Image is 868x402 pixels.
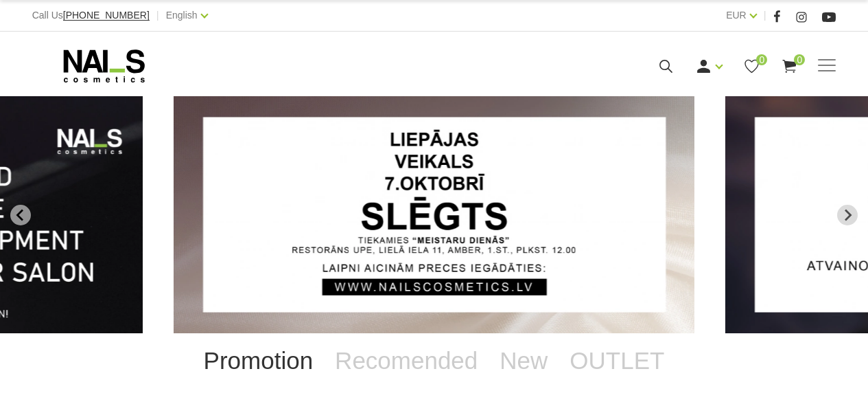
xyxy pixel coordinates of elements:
[756,54,767,65] span: 0
[743,58,760,75] a: 0
[156,7,159,24] span: |
[193,333,325,388] a: Promotion
[63,10,150,21] span: [PHONE_NUMBER]
[794,54,805,65] span: 0
[10,205,31,225] button: Go to last slide
[764,7,766,24] span: |
[726,7,747,23] a: EUR
[559,333,675,388] a: OUTLET
[781,58,798,75] a: 0
[166,7,198,23] a: English
[324,333,489,388] a: Recomended
[837,205,858,225] button: Next slide
[174,96,694,333] li: 1 of 13
[63,10,150,21] a: [PHONE_NUMBER]
[489,333,559,388] a: New
[32,7,150,24] div: Call Us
